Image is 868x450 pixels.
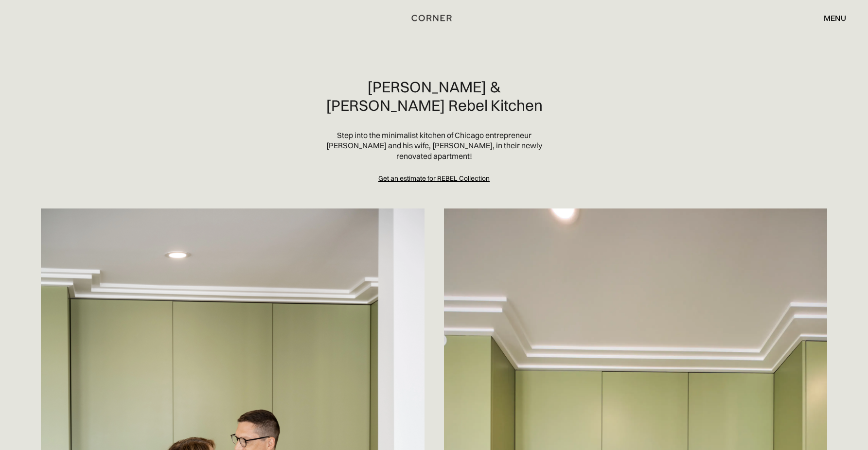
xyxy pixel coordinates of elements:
p: Step into the minimalist kitchen of Chicago entrepreneur [PERSON_NAME] and his wife, [PERSON_NAME... [310,130,559,162]
div: menu [814,10,846,26]
a: home [400,12,468,24]
h2: [PERSON_NAME] & [PERSON_NAME] Rebel Kitchen [310,78,559,115]
a: Get an estimate for REBEL Collection [378,174,490,183]
div: menu [824,14,846,22]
